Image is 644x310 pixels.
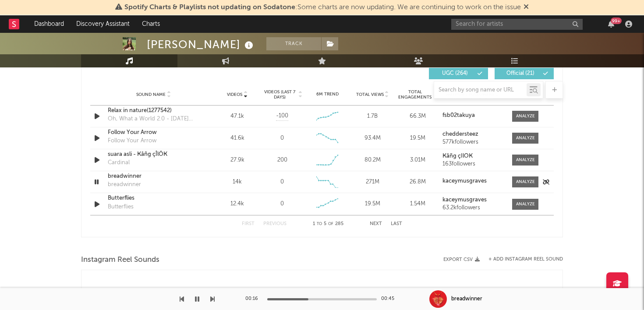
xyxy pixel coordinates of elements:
button: Export CSV [443,257,480,262]
div: + Add Instagram Reel Sound [480,257,563,262]
div: 27.9k [217,156,258,165]
a: Butterflies [108,194,199,203]
div: 63.2k followers [442,205,503,211]
div: 66.3M [397,112,438,121]
a: breadwinner [108,172,199,181]
button: Next [370,222,382,226]
div: 19.5M [352,200,393,208]
strong: kaceymusgraves [442,178,487,184]
span: : Some charts are now updating. We are continuing to work on the issue [124,4,521,11]
button: Last [391,222,402,226]
div: 3.01M [397,156,438,165]
div: 99 + [611,18,622,24]
input: Search for artists [451,19,583,30]
div: breadwinner [108,180,141,189]
a: Discovery Assistant [70,15,136,33]
a: Relax in nature(1277542) [108,106,199,115]
span: Spotify Charts & Playlists not updating on Sodatone [124,4,295,11]
a: fsb02takuya [442,113,503,119]
a: kaceymusgraves [442,178,503,184]
strong: Ҝâñg çÎlÖҜ [442,153,473,159]
div: 0 [280,178,284,187]
div: Follow Your Arrow [108,137,156,145]
div: 0 [280,134,284,143]
div: 47.1k [217,112,258,121]
div: 26.8M [397,178,438,187]
strong: kaceymusgraves [442,197,487,203]
div: [PERSON_NAME] [147,37,255,52]
div: Oh, What a World 2.0 - [DATE] Edition [108,115,199,123]
div: 14k [217,178,258,187]
div: 271M [352,178,393,187]
span: Dismiss [524,4,529,11]
span: -100 [276,112,288,120]
div: 1 5 285 [304,219,352,229]
a: kaceymusgraves [442,197,503,203]
input: Search by song name or URL [434,87,527,94]
span: Official ( 21 ) [500,71,541,76]
strong: cheddersteez [442,131,478,137]
div: 93.4M [352,134,393,143]
a: Charts [136,15,166,33]
button: 99+ [608,21,614,28]
button: + Add Instagram Reel Sound [488,257,563,262]
div: 163 followers [442,161,503,167]
a: suara asli - Ҝâñg çÎlÖҜ [108,150,199,159]
button: Official(21) [495,68,554,79]
div: breadwinner [451,295,482,303]
span: UGC ( 264 ) [435,71,475,76]
div: Cardinal [108,159,130,167]
a: Ҝâñg çÎlÖҜ [442,153,503,159]
a: Dashboard [28,15,70,33]
strong: fsb02takuya [442,113,475,118]
div: 80.2M [352,156,393,165]
a: cheddersteez [442,131,503,137]
div: 00:45 [381,294,399,304]
span: Instagram Reel Sounds [81,255,159,265]
div: 12.4k [217,200,258,208]
div: 19.5M [397,134,438,143]
button: First [242,222,255,226]
div: 0 [280,200,284,208]
div: 1.54M [397,200,438,208]
button: UGC(264) [429,68,488,79]
span: to [317,222,322,226]
div: 1.7B [352,112,393,121]
div: 00:16 [245,294,263,304]
div: 200 [277,156,287,165]
div: Butterflies [108,203,134,211]
span: of [328,222,333,226]
div: 41.6k [217,134,258,143]
button: Track [266,37,321,50]
div: 577k followers [442,139,503,145]
a: Follow Your Arrow [108,128,199,137]
button: Previous [263,222,287,226]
